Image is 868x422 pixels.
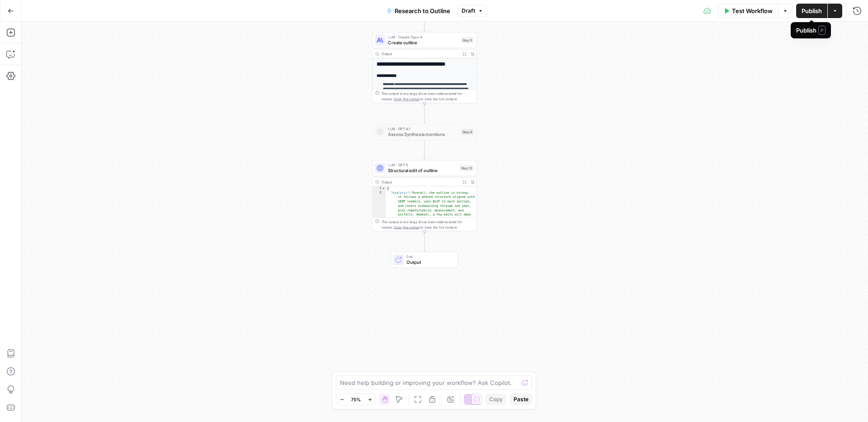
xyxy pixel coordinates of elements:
span: Paste [514,395,528,403]
div: Output [382,179,458,185]
button: Draft [458,5,487,17]
button: Copy [486,394,506,405]
button: Test Workflow [718,4,778,18]
g: Edge from step_5 to step_8 [424,103,425,123]
div: LLM · GPT-4.1Assess Synthesia mentionsStep 8 [372,124,476,140]
span: Test Workflow [732,6,773,15]
div: This output is too large & has been abbreviated for review. to view the full content. [382,91,474,102]
span: Structural edit of outline [388,167,457,174]
span: Copy [489,395,503,403]
span: LLM · Claude Opus 4 [388,34,458,40]
span: 75% [351,396,361,403]
g: Edge from start to step_5 [424,12,425,31]
button: Research to Outline [381,4,456,18]
span: Draft [462,7,475,15]
div: This output is too large & has been abbreviated for review. to view the full content. [382,219,474,230]
div: LLM · GPT-5Structural edit of outlineStep 12Output{ "Analysis":"Overall, the outline is strong: i... [372,160,476,231]
span: End [406,254,452,259]
span: Publish [802,6,822,15]
span: Create outline [388,39,458,46]
div: Output [382,51,458,56]
button: Publish [796,4,827,18]
span: Research to Outline [395,6,450,15]
span: Toggle code folding, rows 1 through 3 [382,186,385,191]
g: Edge from step_8 to step_12 [424,140,425,159]
span: Assess Synthesia mentions [388,131,458,137]
span: Copy the output [394,97,420,101]
div: Publish [796,26,826,35]
div: Step 12 [460,165,474,171]
g: Edge from step_12 to end [424,231,425,251]
span: LLM · GPT-4.1 [388,126,458,131]
div: Step 5 [461,37,474,43]
div: Step 8 [461,129,474,135]
div: 1 [373,186,386,191]
span: P [818,26,826,35]
div: EndOutput [372,252,476,268]
button: Paste [510,394,532,405]
span: Copy the output [394,225,420,229]
span: LLM · GPT-5 [388,162,457,168]
span: Output [406,259,452,266]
